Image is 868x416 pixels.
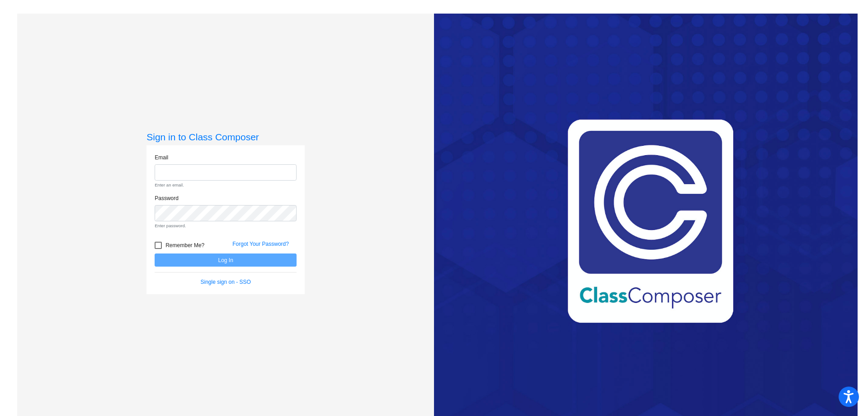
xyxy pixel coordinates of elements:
a: Single sign on - SSO [201,279,251,285]
label: Password [155,194,179,202]
button: Log In [155,253,297,267]
label: Email [155,153,168,162]
a: Forgot Your Password? [232,241,289,247]
span: Remember Me? [165,240,204,251]
small: Enter password. [155,223,297,229]
small: Enter an email. [155,182,297,188]
h3: Sign in to Class Composer [146,131,305,143]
